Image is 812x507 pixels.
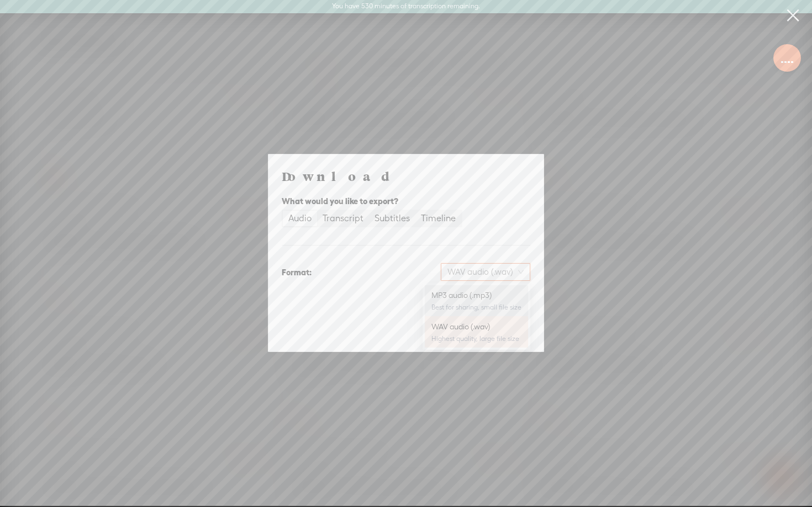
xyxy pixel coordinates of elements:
div: What would you like to export? [282,195,530,208]
h4: Download [282,168,530,184]
div: Audio [288,211,312,226]
div: Timeline [421,211,456,226]
div: Subtitles [375,211,410,226]
div: Format: [282,266,312,279]
div: segmented control [282,210,462,227]
div: WAV audio (.wav) [431,321,521,332]
div: Best for sharing, small file size [431,303,521,312]
div: Highest quality, large file size [431,334,521,343]
span: WAV audio (.wav) [447,264,524,280]
div: Transcript [323,211,363,226]
div: MP3 audio (.mp3) [431,290,521,301]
